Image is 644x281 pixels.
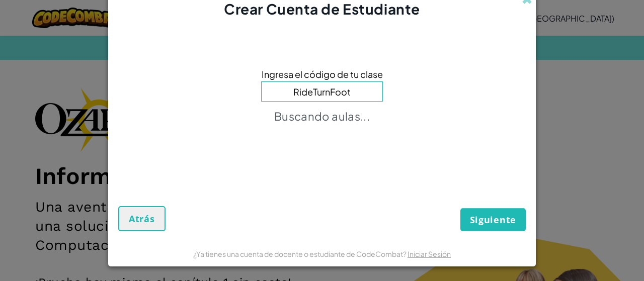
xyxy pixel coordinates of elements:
[470,214,516,226] span: Siguiente
[274,109,370,123] p: Buscando aulas...
[129,213,155,225] span: Atrás
[262,67,383,81] span: Ingresa el código de tu clase
[408,249,451,258] a: Iniciar Sesión
[460,208,526,231] button: Siguiente
[193,249,408,258] span: ¿Ya tienes una cuenta de docente o estudiante de CodeCombat?
[118,206,166,231] button: Atrás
